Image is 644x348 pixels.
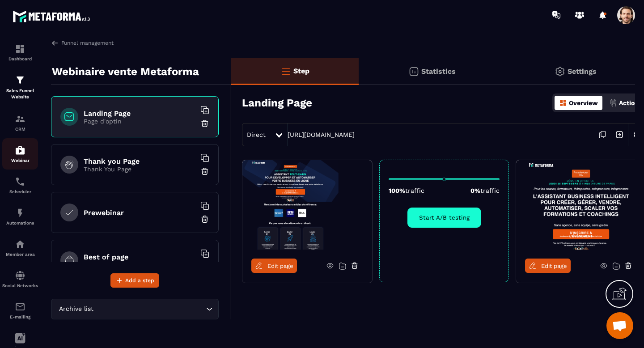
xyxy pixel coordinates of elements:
button: Start A/B testing [407,208,481,228]
img: automations [15,208,25,218]
h6: Thank you Page [84,157,195,166]
h6: Best of page [84,253,195,261]
span: Edit page [267,263,293,269]
h6: Landing Page [84,109,195,118]
p: Settings [568,67,597,76]
span: Add a step [125,276,154,285]
a: formationformationDashboard [2,37,38,68]
a: schedulerschedulerScheduler [2,170,38,201]
p: 100% [389,187,424,194]
p: Social Networks [2,283,38,288]
p: Overview [569,99,598,106]
img: automations [15,145,25,156]
p: Page d'optin [84,118,195,125]
span: Direct [247,131,266,138]
p: Sales Funnel Website [2,88,38,100]
img: logo [13,8,93,25]
img: actions.d6e523a2.png [609,99,617,107]
img: automations [15,239,25,250]
img: dashboard-orange.40269519.svg [559,99,567,107]
img: social-network [15,270,25,281]
a: social-networksocial-networkSocial Networks [2,263,38,295]
p: Scheduler [2,189,38,194]
p: Dashboard [2,56,38,61]
button: Add a step [110,273,159,288]
h6: Prewebinar [84,208,195,217]
img: scheduler [15,176,25,187]
img: formation [15,43,25,54]
span: Archive list [57,304,95,314]
a: Edit page [525,259,571,273]
img: setting-gr.5f69749f.svg [555,66,565,77]
a: automationsautomationsAutomations [2,201,38,232]
a: [URL][DOMAIN_NAME] [288,131,355,138]
img: trash [200,215,209,224]
img: trash [200,167,209,176]
p: 0% [470,187,500,194]
p: Step [293,67,309,75]
span: traffic [405,187,424,194]
p: E-mailing [2,314,38,319]
a: formationformationCRM [2,107,38,138]
img: bars-o.4a397970.svg [280,66,291,76]
a: automationsautomationsWebinar [2,138,38,170]
p: Statistics [421,67,456,76]
span: traffic [480,187,500,194]
img: arrow-next.bcc2205e.svg [611,126,628,143]
p: Actions [619,99,642,106]
p: Thank You Page [84,166,195,173]
a: Funnel management [51,39,114,47]
p: Member area [2,252,38,257]
img: formation [15,75,25,85]
p: Automations [2,221,38,225]
p: Sales Page [84,261,195,268]
p: Webinaire vente Metaforma [52,63,199,81]
img: trash [200,119,209,128]
input: Search for option [95,304,204,314]
a: automationsautomationsMember area [2,232,38,263]
a: Edit page [251,259,297,273]
img: email [15,301,25,312]
div: Ouvrir le chat [606,312,633,339]
a: formationformationSales Funnel Website [2,68,38,107]
p: CRM [2,127,38,132]
img: stats.20deebd0.svg [408,66,419,77]
img: image [242,160,372,250]
h3: Landing Page [242,97,312,109]
p: Webinar [2,158,38,163]
span: Edit page [541,263,567,269]
div: Search for option [51,299,219,319]
img: arrow [51,39,59,47]
img: formation [15,114,25,124]
a: emailemailE-mailing [2,295,38,326]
